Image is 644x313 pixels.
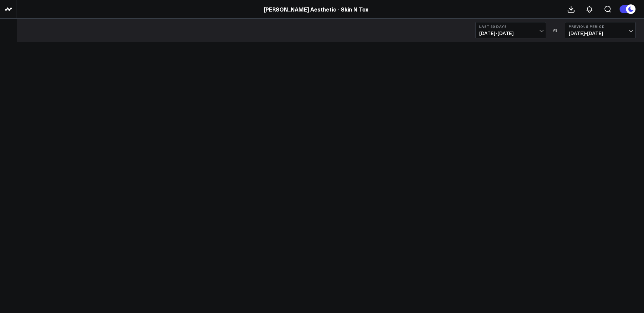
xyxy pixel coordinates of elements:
[479,24,542,29] b: Last 30 Days
[565,22,636,38] button: Previous Period[DATE]-[DATE]
[569,24,632,29] b: Previous Period
[569,31,632,36] span: [DATE] - [DATE]
[475,22,546,38] button: Last 30 Days[DATE]-[DATE]
[479,31,542,36] span: [DATE] - [DATE]
[549,28,562,32] div: VS
[264,5,368,13] a: [PERSON_NAME] Aesthetic - Skin N Tox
